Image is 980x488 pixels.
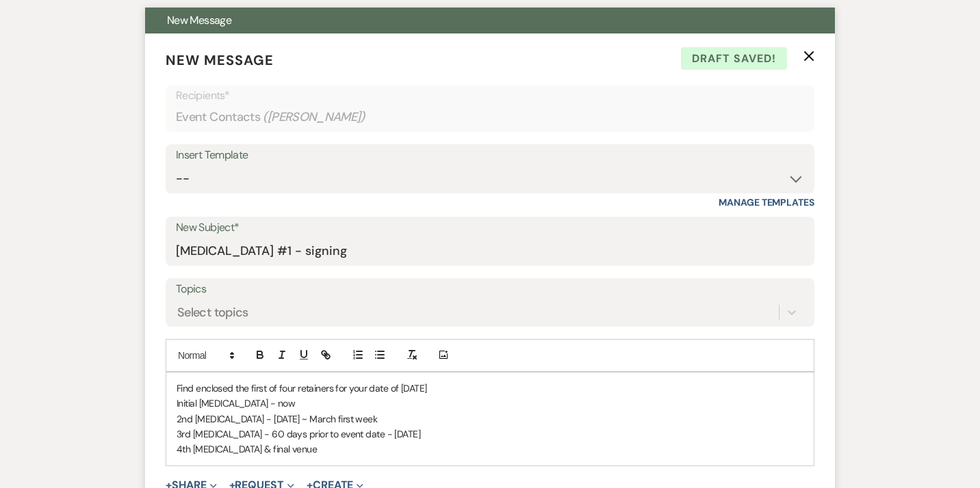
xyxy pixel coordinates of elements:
[167,13,231,27] span: New Message
[176,87,804,105] p: Recipients*
[176,280,804,299] label: Topics
[263,108,365,126] span: ( [PERSON_NAME] )
[177,411,803,426] p: 2nd [MEDICAL_DATA] - [DATE] ~ March first week
[176,104,804,131] div: Event Contacts
[177,303,248,321] div: Select topics
[177,426,803,442] p: 3rd [MEDICAL_DATA] - 60 days prior to event date - [DATE]
[177,381,803,396] p: Find enclosed the first of four retainers for your date of [DATE]
[719,196,814,208] a: Manage Templates
[176,146,804,165] div: Insert Template
[177,396,803,411] p: Initial [MEDICAL_DATA] - now
[681,47,787,70] span: Draft saved!
[166,51,274,69] span: New Message
[176,218,804,238] label: New Subject*
[177,442,803,457] p: 4th [MEDICAL_DATA] & final venue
